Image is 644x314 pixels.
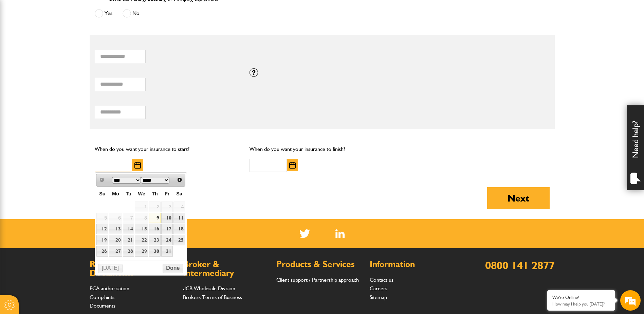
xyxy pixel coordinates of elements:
[35,38,114,47] div: Chat with us now
[9,103,124,118] input: Enter your phone number
[627,105,644,190] div: Need help?
[370,277,393,283] a: Contact us
[9,123,124,204] textarea: Type your message and hit 'Enter'
[165,191,169,196] span: Friday
[109,246,122,257] a: 27
[335,229,345,238] a: LinkedIn
[152,191,158,196] span: Thursday
[163,264,183,273] button: Done
[123,224,134,234] a: 14
[161,224,173,234] a: 17
[370,260,456,269] h2: Information
[335,229,345,238] img: Linked In
[109,235,122,245] a: 20
[149,235,161,245] a: 23
[161,246,173,257] a: 31
[183,285,235,292] a: JCB Wholesale Division
[96,224,108,234] a: 12
[487,187,550,209] button: Next
[126,191,131,196] span: Tuesday
[177,177,182,182] span: Next
[276,260,363,269] h2: Products & Services
[175,175,185,185] a: Next
[96,235,108,245] a: 19
[485,259,555,272] a: 0800 141 2877
[135,224,148,234] a: 15
[9,63,124,78] input: Enter your last name
[552,295,610,300] div: We're Online!
[109,224,122,234] a: 13
[123,235,134,245] a: 21
[183,260,270,277] h2: Broker & Intermediary
[135,235,148,245] a: 22
[111,3,128,20] div: Minimize live chat window
[90,302,115,309] a: Documents
[176,191,182,196] span: Saturday
[149,246,161,257] a: 30
[173,213,185,223] a: 11
[123,246,134,257] a: 28
[183,294,242,300] a: Brokers Terms of Business
[95,145,240,154] p: When do you want your insurance to start?
[299,229,310,238] img: Twitter
[92,209,123,219] em: Start Chat
[9,83,124,98] input: Enter your email address
[90,260,176,277] h2: Regulations & Documents
[123,9,140,18] label: No
[134,162,141,169] img: Choose date
[112,191,119,196] span: Monday
[98,264,123,273] button: [DATE]
[552,301,610,307] p: How may I help you today?
[90,294,114,300] a: Complaints
[289,162,296,169] img: Choose date
[149,213,161,223] a: 9
[138,191,145,196] span: Wednesday
[370,294,387,300] a: Sitemap
[173,224,185,234] a: 18
[99,191,105,196] span: Sunday
[370,285,387,292] a: Careers
[161,235,173,245] a: 24
[161,213,173,223] a: 10
[250,145,394,154] p: When do you want your insurance to finish?
[12,38,29,47] img: d_20077148190_company_1631870298795_20077148190
[149,224,161,234] a: 16
[95,9,112,18] label: Yes
[276,277,359,283] a: Client support / Partnership approach
[173,235,185,245] a: 25
[135,246,148,257] a: 29
[90,285,129,292] a: FCA authorisation
[96,246,108,257] a: 26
